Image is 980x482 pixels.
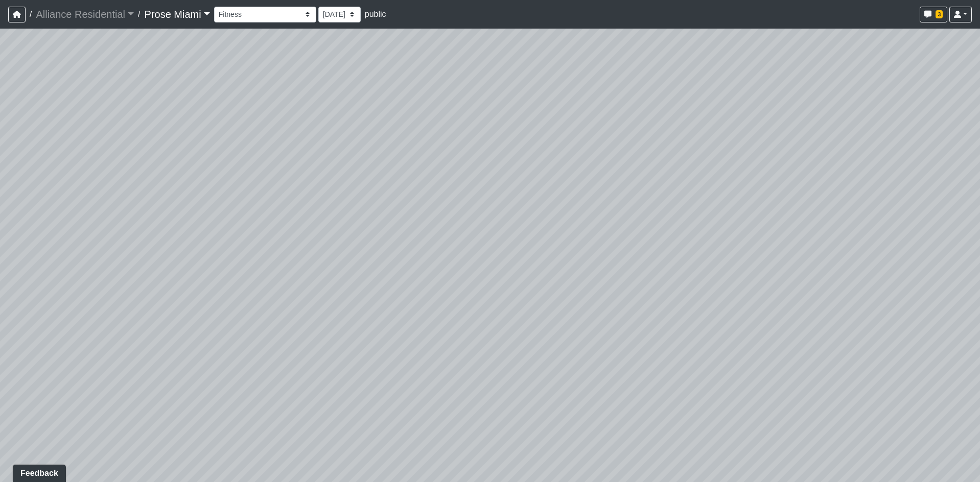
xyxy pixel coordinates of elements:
[8,462,68,482] iframe: Ybug feedback widget
[36,4,134,25] a: Alliance Residential
[936,10,943,18] span: 3
[26,4,36,25] span: /
[145,4,210,25] a: Prose Miami
[920,7,947,22] button: 3
[365,10,386,18] span: public
[134,4,144,25] span: /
